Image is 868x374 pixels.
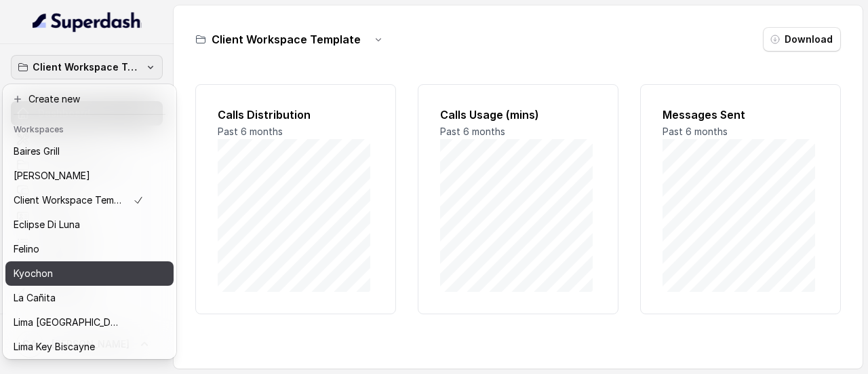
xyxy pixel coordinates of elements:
header: Workspaces [5,117,174,139]
p: La Cañita [14,290,56,306]
p: Eclipse Di Luna [14,217,80,233]
div: Client Workspace Template [3,84,176,359]
button: Client Workspace Template [11,55,163,79]
p: Lima [GEOGRAPHIC_DATA] [14,314,122,331]
p: Felino [14,241,39,257]
p: [PERSON_NAME] [14,168,90,184]
p: Baires Grill [14,143,60,160]
p: Client Workspace Template [14,192,122,208]
p: Kyochon [14,265,53,282]
p: Lima Key Biscayne [14,339,95,355]
button: Create new [5,87,174,111]
p: Client Workspace Template [33,59,141,75]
